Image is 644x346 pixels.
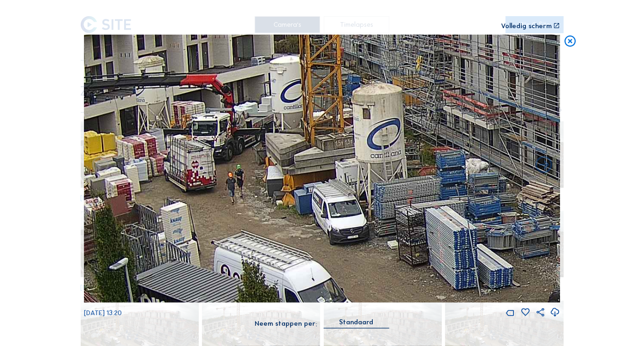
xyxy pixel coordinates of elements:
[255,320,317,327] div: Neem stappen per:
[90,155,111,176] i: Forward
[323,318,389,328] div: Standaard
[84,309,122,317] span: [DATE] 13:20
[84,35,561,303] img: Image
[501,23,552,30] div: Volledig scherm
[339,318,373,326] div: Standaard
[534,155,554,176] i: Back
